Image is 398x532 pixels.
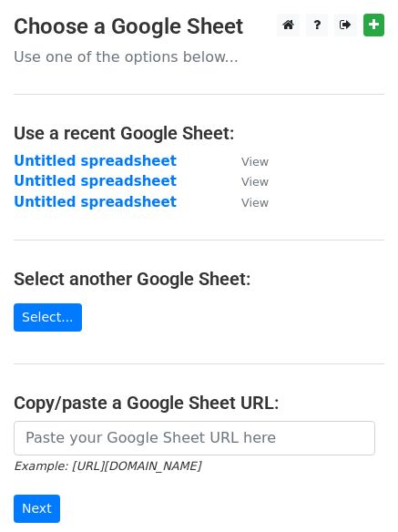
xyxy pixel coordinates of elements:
[14,194,177,210] a: Untitled spreadsheet
[14,47,384,66] p: Use one of the options below...
[14,459,200,473] small: Example: [URL][DOMAIN_NAME]
[14,303,82,332] a: Select...
[14,421,375,455] input: Paste your Google Sheet URL here
[14,122,384,144] h4: Use a recent Google Sheet:
[241,196,269,210] small: View
[14,392,384,414] h4: Copy/paste a Google Sheet URL:
[241,175,269,189] small: View
[223,194,269,210] a: View
[241,155,269,169] small: View
[14,495,60,523] input: Next
[14,153,177,169] a: Untitled spreadsheet
[223,153,269,169] a: View
[14,268,384,290] h4: Select another Google Sheet:
[223,173,269,189] a: View
[14,173,177,189] a: Untitled spreadsheet
[14,14,384,40] h3: Choose a Google Sheet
